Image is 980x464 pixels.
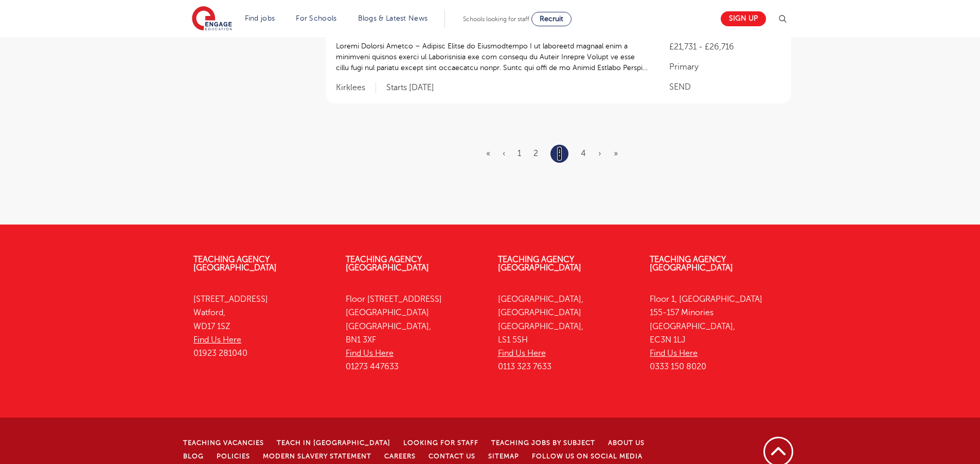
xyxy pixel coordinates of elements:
a: Find Us Here [193,335,241,345]
a: Last [614,149,618,158]
a: Find Us Here [346,349,394,358]
a: Teaching Agency [GEOGRAPHIC_DATA] [193,255,277,272]
p: Starts [DATE] [386,82,434,93]
a: Modern Slavery Statement [263,453,371,460]
p: Primary [669,61,780,73]
a: Looking for staff [403,439,478,446]
a: Sitemap [488,453,519,460]
a: Follow us on Social Media [532,453,643,460]
p: SEND [669,81,780,93]
span: Kirklees [336,82,376,93]
span: Recruit [540,15,563,23]
a: Teaching Agency [GEOGRAPHIC_DATA] [650,255,733,272]
a: Teaching Agency [GEOGRAPHIC_DATA] [498,255,581,272]
a: Contact Us [429,453,475,460]
a: 2 [533,149,538,158]
a: 1 [518,149,521,158]
a: Teaching Agency [GEOGRAPHIC_DATA] [346,255,429,272]
p: Floor 1, [GEOGRAPHIC_DATA] 155-157 Minories [GEOGRAPHIC_DATA], EC3N 1LJ 0333 150 8020 [650,293,787,374]
a: Blog [183,453,204,460]
a: First [486,149,490,158]
a: 4 [581,149,586,158]
a: Blogs & Latest News [358,14,428,22]
a: Find jobs [245,14,275,22]
p: £21,731 - £26,716 [669,41,780,53]
span: Schools looking for staff [463,15,529,23]
a: Careers [384,453,416,460]
p: [GEOGRAPHIC_DATA], [GEOGRAPHIC_DATA] [GEOGRAPHIC_DATA], LS1 5SH 0113 323 7633 [498,293,635,374]
a: Recruit [531,12,572,26]
a: Teach in [GEOGRAPHIC_DATA] [277,439,390,446]
a: Find Us Here [650,349,698,358]
a: Teaching Vacancies [183,439,264,446]
a: About Us [608,439,645,446]
a: Previous [503,149,505,158]
img: Engage Education [192,6,232,32]
p: Floor [STREET_ADDRESS] [GEOGRAPHIC_DATA] [GEOGRAPHIC_DATA], BN1 3XF 01273 447633 [346,293,483,374]
a: For Schools [296,14,336,22]
a: Sign up [721,11,766,26]
a: Teaching jobs by subject [491,439,595,446]
a: 3 [557,147,562,160]
a: Find Us Here [498,349,546,358]
p: [STREET_ADDRESS] Watford, WD17 1SZ 01923 281040 [193,293,330,360]
p: Loremi Dolorsi Ametco – Adipisc Elitse do Eiusmodtempo I ut laboreetd magnaal enim a minimveni qu... [336,41,649,73]
a: Next [598,149,601,158]
a: Policies [217,453,250,460]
